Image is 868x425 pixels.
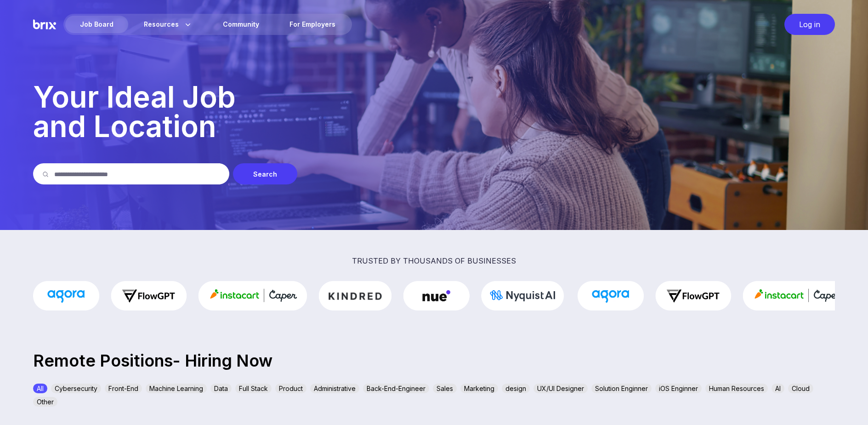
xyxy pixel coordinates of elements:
div: AI [772,384,784,393]
div: All [33,384,47,393]
div: Sales [433,384,457,393]
div: Job Board [65,16,128,33]
a: Community [208,16,274,33]
div: Back-End-Engineer [363,384,429,393]
div: Solution Enginner [591,384,652,393]
div: UX/UI Designer [533,384,588,393]
a: Log in [780,14,835,35]
div: Full Stack [235,384,272,393]
a: For Employers [275,16,350,33]
div: Cybersecurity [51,384,101,393]
div: Administrative [310,384,359,393]
div: design [502,384,530,393]
div: Product [275,384,306,393]
div: iOS Enginner [655,384,702,393]
div: Resources [129,16,207,33]
div: Log in [784,14,835,35]
div: Machine Learning [146,384,207,393]
div: Other [33,397,57,407]
div: Cloud [788,384,813,393]
div: Human Resources [705,384,768,393]
img: Brix Logo [33,14,56,35]
div: Marketing [460,384,498,393]
div: Search [233,163,297,184]
div: Data [210,384,232,393]
div: Front-End [105,384,142,393]
p: Your Ideal Job and Location [33,82,835,141]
